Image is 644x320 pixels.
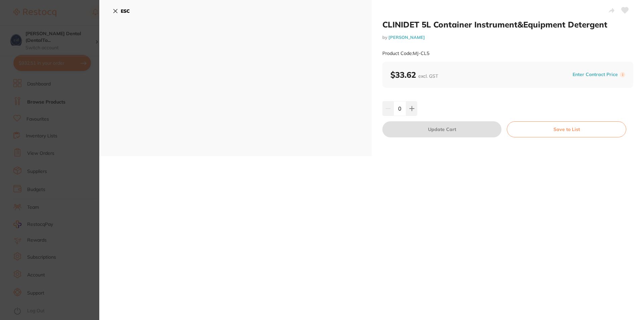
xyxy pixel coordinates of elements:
b: ESC [121,8,130,14]
small: by [382,35,633,40]
label: i [620,72,625,77]
a: [PERSON_NAME] [388,35,425,40]
span: excl. GST [418,73,438,79]
button: ESC [113,5,130,17]
button: Update Cart [382,121,501,137]
h2: CLINIDET 5L Container Instrument&Equipment Detergent [382,19,633,29]
b: $33.62 [390,70,438,80]
button: Save to List [507,121,626,137]
small: Product Code: MJ-CL5 [382,51,429,56]
button: Enter Contract Price [571,71,620,78]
